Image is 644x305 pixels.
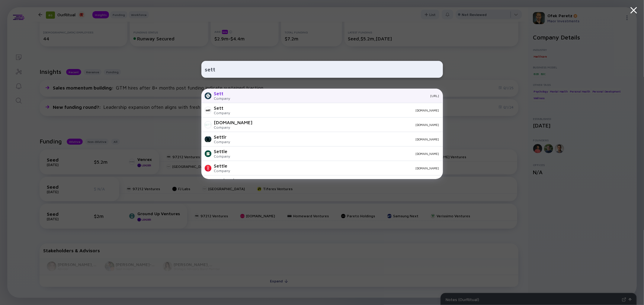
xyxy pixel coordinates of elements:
div: Settle [214,163,230,168]
div: Company [214,168,230,173]
div: Company [214,140,230,144]
div: [DOMAIN_NAME] [235,108,439,112]
div: Company [214,96,230,101]
div: Sett [214,91,230,96]
input: Search Company or Investor... [205,64,439,75]
div: [DOMAIN_NAME] [235,137,439,141]
div: Company [214,125,253,130]
div: Sett [214,105,230,111]
div: Settle [214,149,230,154]
div: SettleIndex [214,178,240,183]
div: [DOMAIN_NAME] [214,120,253,125]
div: [DOMAIN_NAME] [235,152,439,156]
div: [URL] [235,94,439,98]
div: [DOMAIN_NAME] [258,123,439,127]
div: [DOMAIN_NAME] [235,166,439,170]
div: Company [214,111,230,115]
div: Company [214,154,230,159]
div: Settlr [214,134,230,140]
